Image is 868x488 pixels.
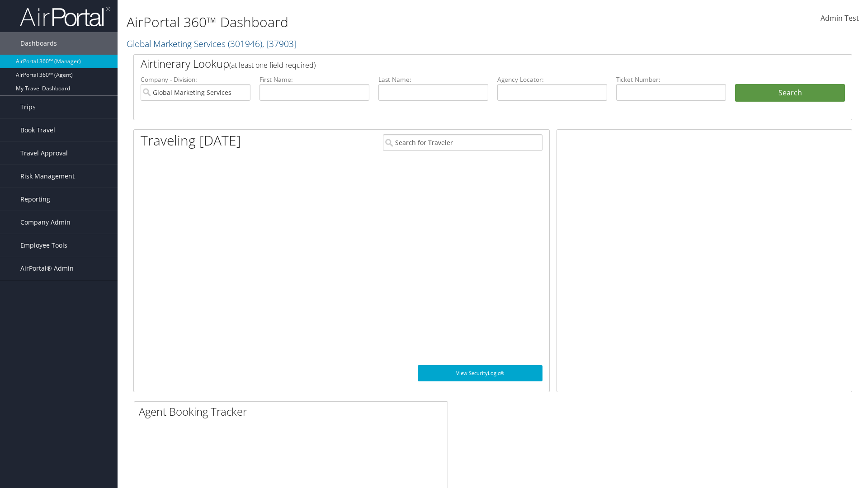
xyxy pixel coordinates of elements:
[735,84,845,102] button: Search
[20,188,50,211] span: Reporting
[20,96,36,118] span: Trips
[139,404,448,419] h2: Agent Booking Tracker
[228,38,262,50] span: ( 301946 )
[141,75,250,84] label: Company - Division:
[20,211,71,234] span: Company Admin
[20,6,110,27] img: airportal-logo.png
[127,13,615,32] h1: AirPortal 360™ Dashboard
[141,56,785,71] h2: Airtinerary Lookup
[378,75,488,84] label: Last Name:
[821,13,859,23] span: Admin Test
[497,75,607,84] label: Agency Locator:
[20,234,67,257] span: Employee Tools
[821,5,859,33] a: Admin Test
[20,257,74,280] span: AirPortal® Admin
[20,142,68,164] span: Travel Approval
[127,38,297,50] a: Global Marketing Services
[259,75,369,84] label: First Name:
[141,131,241,150] h1: Traveling [DATE]
[418,365,542,381] a: View SecurityLogic®
[616,75,726,84] label: Ticket Number:
[20,165,75,188] span: Risk Management
[262,38,297,50] span: , [ 37903 ]
[20,119,55,141] span: Book Travel
[383,134,542,151] input: Search for Traveler
[229,60,316,70] span: (at least one field required)
[20,32,57,55] span: Dashboards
